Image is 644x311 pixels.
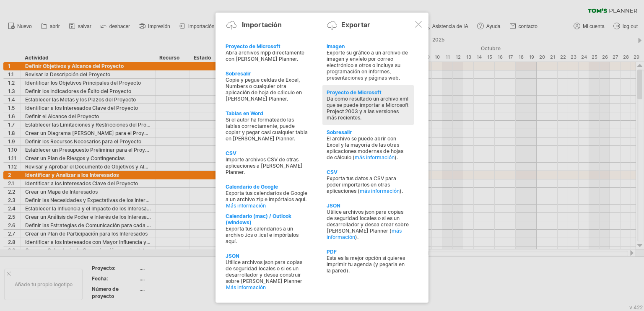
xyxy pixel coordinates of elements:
div: Esta es la mejor opción si quieres imprimir tu agenda (y pegarla en la pared). [327,255,410,274]
div: CSV [327,169,410,175]
a: más información [360,188,400,194]
div: Exporta tus datos a CSV para poder importarlos en otras aplicaciones ( ). [327,175,410,194]
div: Utilice archivos json para copias de seguridad locales o si es un desarrollador y desea crear sob... [327,209,410,240]
div: PDF [327,249,410,255]
div: JSON [327,202,410,209]
a: Más información [226,202,309,209]
div: El archivo se puede abrir con Excel y la mayoría de las otras aplicaciones modernas de hojas de c... [327,135,410,161]
div: Exporte su gráfico a un archivo de imagen y envíelo por correo electrónico a otros o incluya su p... [327,49,410,81]
div: Proyecto de Microsoft [327,89,410,96]
div: Da como resultado un archivo xml que se puede importar a Microsoft Project 2003 y a las versiones... [327,96,410,121]
div: Importación [242,21,282,29]
a: más información [355,154,395,161]
div: Imagen [327,43,410,49]
a: Más información [226,284,309,290]
a: más información [327,228,402,240]
div: Si el autor ha formateado las tablas correctamente, puede copiar y pegar casi cualquier tabla en ... [226,117,309,142]
div: Copie y pegue celdas de Excel, Numbers o cualquier otra aplicación de hoja de cálculo en [PERSON_... [226,77,309,102]
div: Sobresalir [327,129,410,135]
div: Tablas en Word [226,110,309,117]
div: Sobresalir [226,70,309,77]
div: Exportar [341,21,370,29]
